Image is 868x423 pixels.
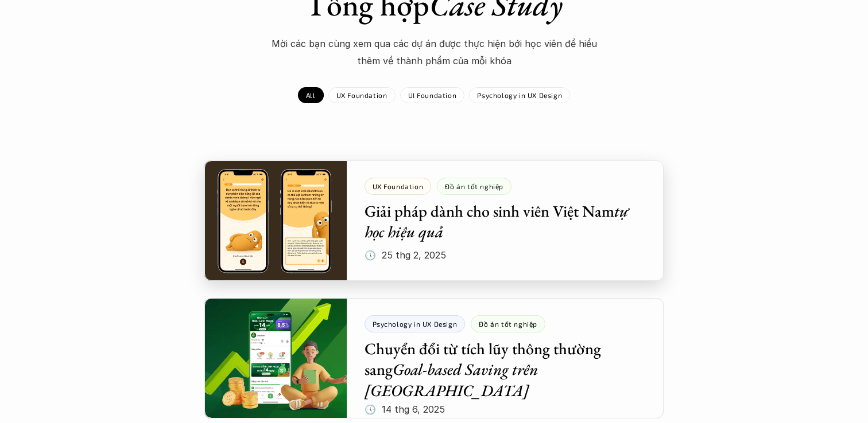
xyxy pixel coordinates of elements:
a: Giải pháp dành cho sinh viên Việt Namtự học hiệu quả🕔 25 thg 2, 2025 [204,160,664,281]
p: UI Foundation [408,91,457,99]
p: Mời các bạn cùng xem qua các dự án được thực hiện bới học viên để hiểu thêm về thành phẩm của mỗi... [262,35,606,70]
p: All [306,91,316,99]
p: UX Foundation [336,91,387,99]
a: Chuyển đổi từ tích lũy thông thường sangGoal-based Saving trên [GEOGRAPHIC_DATA]🕔 14 thg 6, 2025 [204,298,664,418]
p: Psychology in UX Design [477,91,562,99]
